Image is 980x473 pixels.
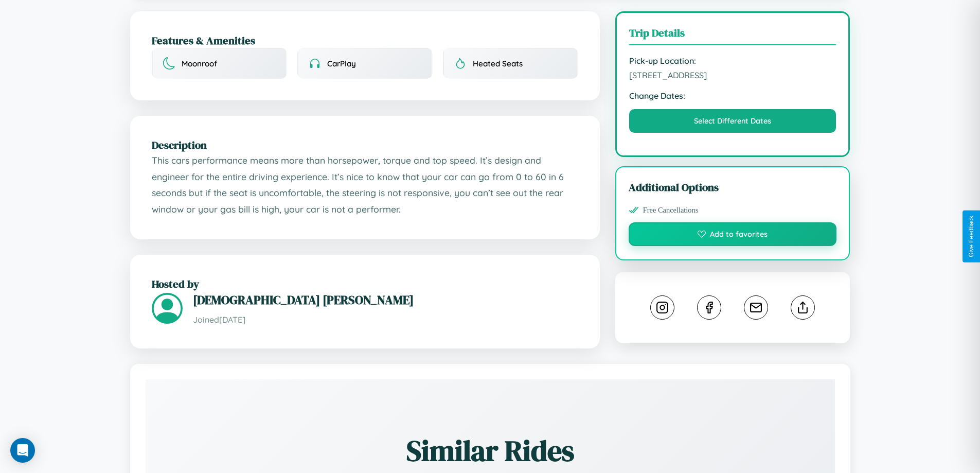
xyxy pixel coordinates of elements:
h2: Features & Amenities [152,33,578,48]
div: Give Feedback [968,216,975,257]
span: Moonroof [182,59,217,68]
span: Free Cancellations [643,206,699,215]
h2: Similar Rides [182,431,799,470]
button: Select Different Dates [629,109,836,133]
span: CarPlay [327,59,356,68]
div: Open Intercom Messenger [10,438,35,463]
strong: Pick-up Location: [629,56,836,66]
strong: Change Dates: [629,91,836,101]
h2: Hosted by [152,276,578,291]
h3: [DEMOGRAPHIC_DATA] [PERSON_NAME] [193,291,578,308]
p: Joined [DATE] [193,312,578,327]
button: Add to favorites [629,222,837,246]
span: Heated Seats [473,59,523,68]
h3: Additional Options [629,180,837,195]
span: [STREET_ADDRESS] [629,70,836,80]
p: This cars performance means more than horsepower, torque and top speed. It’s design and engineer ... [152,152,578,218]
h3: Trip Details [629,25,836,45]
h2: Description [152,137,578,152]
